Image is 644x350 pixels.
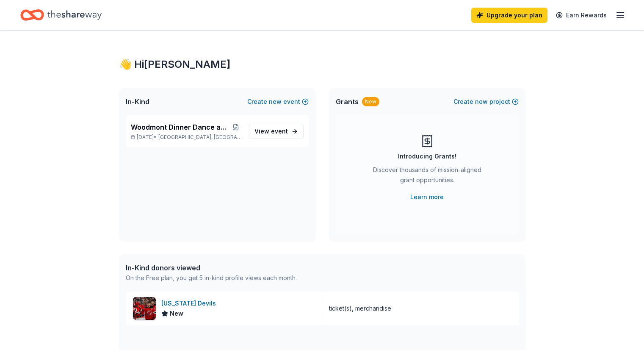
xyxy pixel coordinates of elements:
a: Learn more [410,192,444,202]
a: Upgrade your plan [471,8,547,23]
span: event [271,128,288,135]
a: Home [20,5,102,25]
button: Createnewproject [453,97,519,107]
span: New [170,308,183,319]
span: View [254,126,288,136]
div: [US_STATE] Devils [161,298,219,308]
span: In-Kind [126,97,149,107]
div: On the Free plan, you get 5 in-kind profile views each month. [126,273,297,283]
div: ticket(s), merchandise [329,303,391,314]
button: Createnewevent [247,97,309,107]
div: Introducing Grants! [398,151,456,161]
img: Image for New Jersey Devils [133,297,156,320]
span: Woodmont Dinner Dance and Tricky Tray [131,122,230,132]
p: [DATE] • [131,134,242,141]
div: 👋 Hi [PERSON_NAME] [119,58,525,71]
span: Grants [336,97,359,107]
a: Earn Rewards [551,8,612,23]
div: Discover thousands of mission-aligned grant opportunities. [370,165,485,189]
span: [GEOGRAPHIC_DATA], [GEOGRAPHIC_DATA] [158,134,242,141]
div: In-Kind donors viewed [126,263,297,273]
span: new [475,97,488,107]
span: new [269,97,282,107]
a: View event [249,124,304,139]
div: New [362,97,379,106]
